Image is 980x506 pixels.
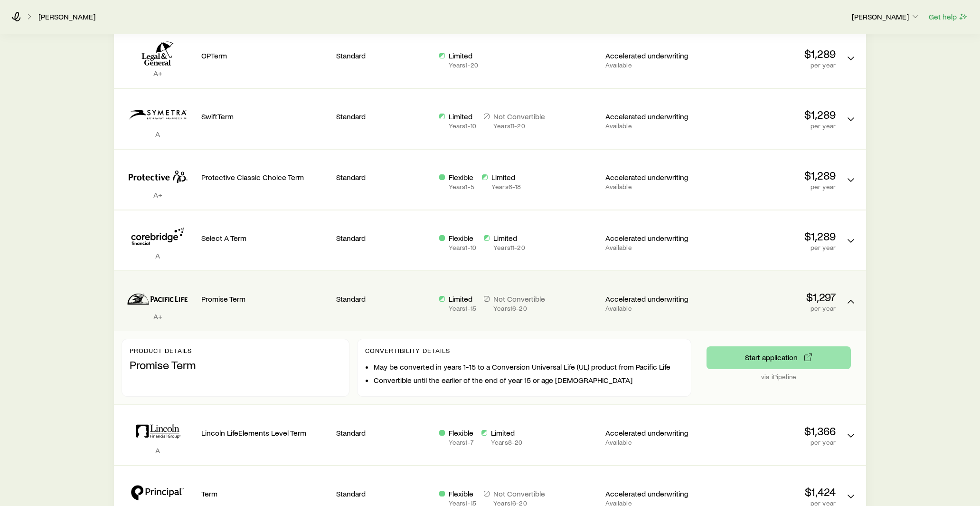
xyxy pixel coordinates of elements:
p: $1,366 [708,424,836,438]
p: Years 11 - 20 [493,122,545,130]
p: via iPipeline [707,373,851,381]
p: Accelerated underwriting [605,294,701,304]
li: Convertible until the earlier of the end of year 15 or age [DEMOGRAPHIC_DATA] [374,375,683,385]
p: A+ [122,190,194,200]
p: Accelerated underwriting [605,172,701,182]
p: per year [708,122,836,130]
p: Years 1 - 15 [449,305,476,312]
p: Limited [449,294,476,304]
a: [PERSON_NAME] [38,12,96,21]
p: OPTerm [201,51,329,60]
p: $1,289 [708,229,836,243]
p: $1,289 [708,169,836,182]
p: Flexible [449,428,474,438]
p: per year [708,305,836,312]
p: $1,289 [708,108,836,121]
p: [PERSON_NAME] [852,12,920,21]
p: per year [708,439,836,446]
p: Available [605,61,701,69]
p: Years 1 - 10 [449,244,476,251]
p: Not Convertible [493,112,545,121]
button: Get help [928,11,969,22]
p: Limited [491,428,522,438]
p: A [122,129,194,139]
p: Convertibility Details [365,347,683,354]
p: Accelerated underwriting [605,112,701,121]
p: Limited [449,51,478,60]
p: Not Convertible [493,294,545,304]
p: Available [605,244,701,251]
p: per year [708,244,836,251]
p: Years 11 - 20 [493,244,525,251]
p: Lincoln LifeElements Level Term [201,428,329,438]
p: Standard [336,51,432,60]
p: Not Convertible [493,489,545,498]
p: Accelerated underwriting [605,489,701,498]
p: Available [605,305,701,312]
p: Accelerated underwriting [605,428,701,438]
p: A+ [122,312,194,321]
p: Available [605,122,701,130]
p: $1,289 [708,47,836,60]
p: Promise Term [201,294,329,304]
p: Years 8 - 20 [491,439,522,446]
p: Accelerated underwriting [605,233,701,243]
p: Standard [336,489,432,498]
p: Standard [336,233,432,243]
p: Limited [493,233,525,243]
p: Standard [336,112,432,121]
p: Standard [336,428,432,438]
p: Promise Term [130,358,341,372]
p: Product details [130,347,341,354]
p: per year [708,183,836,191]
li: May be converted in years 1-15 to a Conversion Universal Life (UL) product from Pacific Life [374,362,683,372]
p: Standard [336,172,432,182]
p: Years 6 - 18 [491,183,521,191]
button: via iPipeline [707,346,851,369]
p: per year [708,61,836,69]
p: Flexible [449,489,476,498]
p: A+ [122,68,194,78]
p: Available [605,439,701,446]
p: Limited [491,172,521,182]
p: Term [201,489,329,498]
p: A [122,446,194,455]
button: [PERSON_NAME] [851,11,921,23]
p: Accelerated underwriting [605,51,701,60]
p: Years 16 - 20 [493,305,545,312]
p: Years 1 - 5 [449,183,474,191]
p: $1,297 [708,290,836,304]
p: Standard [336,294,432,304]
p: Years 1 - 7 [449,439,474,446]
p: Flexible [449,172,474,182]
p: Flexible [449,233,476,243]
p: Select A Term [201,233,329,243]
p: SwiftTerm [201,112,329,121]
p: A [122,251,194,260]
p: Years 1 - 20 [449,61,478,69]
p: Limited [449,112,476,121]
p: Available [605,183,701,191]
p: Protective Classic Choice Term [201,172,329,182]
p: $1,424 [708,485,836,498]
p: Years 1 - 10 [449,122,476,130]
